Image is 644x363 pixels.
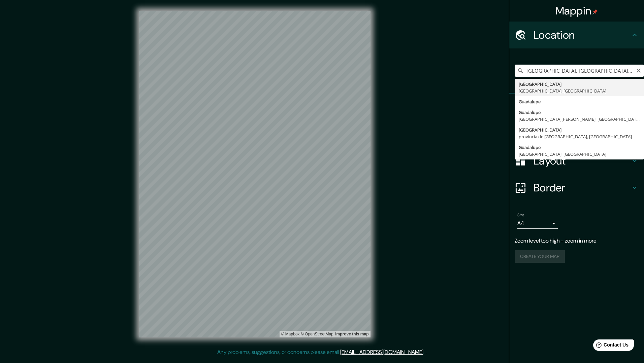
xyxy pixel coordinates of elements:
div: [GEOGRAPHIC_DATA], [GEOGRAPHIC_DATA] [519,87,640,94]
h4: Mappin [555,4,598,17]
input: Pick your city or area [515,65,644,77]
div: [GEOGRAPHIC_DATA][PERSON_NAME], [GEOGRAPHIC_DATA] [519,116,640,122]
div: Location [509,22,644,48]
h4: Location [534,28,631,42]
a: Map feedback [335,332,368,336]
div: Style [509,120,644,147]
div: . [425,348,427,356]
h4: Layout [534,154,631,168]
div: [GEOGRAPHIC_DATA] [519,126,640,133]
p: Zoom level too high - zoom in more [515,237,639,245]
div: [GEOGRAPHIC_DATA], [GEOGRAPHIC_DATA] [519,151,640,157]
div: Layout [509,147,644,174]
div: A4 [517,218,558,229]
div: Border [509,174,644,201]
a: [EMAIL_ADDRESS][DOMAIN_NAME] [340,349,423,356]
img: pin-icon.png [592,9,598,14]
p: Any problems, suggestions, or concerns please email . [217,348,424,356]
canvas: Map [139,11,371,337]
label: Size [517,212,524,218]
iframe: Help widget launcher [584,337,637,356]
div: provincia de [GEOGRAPHIC_DATA], [GEOGRAPHIC_DATA] [519,133,640,140]
div: Guadalupe [519,109,640,116]
h4: Border [534,181,631,194]
div: Guadalupe [519,144,640,151]
div: Pins [509,94,644,120]
div: Guadalupe [519,98,640,105]
a: OpenStreetMap [301,332,333,336]
button: Clear [636,67,641,73]
div: [GEOGRAPHIC_DATA] [519,81,640,87]
a: Mapbox [281,332,300,336]
div: . [424,348,425,356]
